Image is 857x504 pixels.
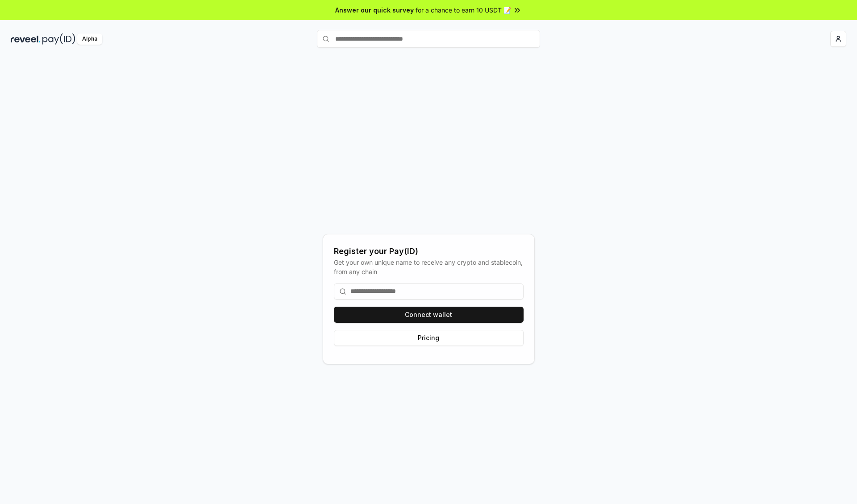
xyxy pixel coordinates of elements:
button: Pricing [334,330,524,346]
div: Alpha [77,33,102,45]
span: for a chance to earn 10 USDT 📝 [416,5,511,15]
button: Connect wallet [334,307,524,323]
span: Answer our quick survey [335,5,414,15]
img: pay_id [42,33,75,45]
div: Register your Pay(ID) [334,245,524,258]
div: Get your own unique name to receive any crypto and stablecoin, from any chain [334,258,524,276]
img: reveel_dark [11,33,41,45]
